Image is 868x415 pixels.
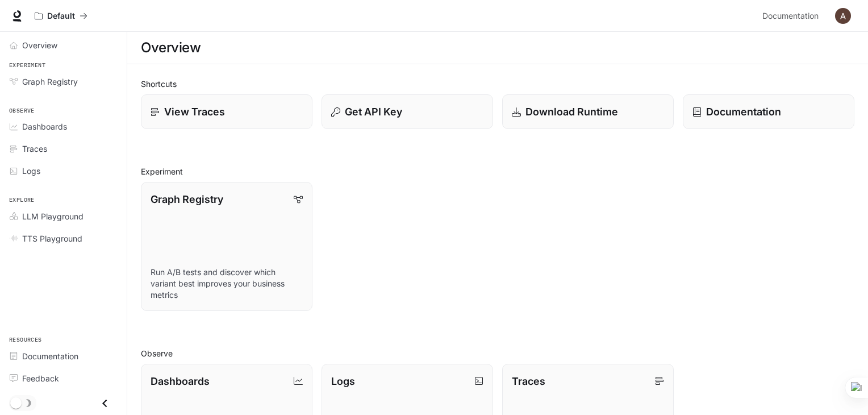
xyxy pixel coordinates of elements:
[832,5,854,27] button: User avatar
[22,121,67,132] span: Dashboards
[141,165,854,177] h2: Experiment
[10,396,22,409] span: Dark mode toggle
[141,78,854,90] h2: Shortcuts
[322,94,493,129] button: Get API Key
[141,182,312,311] a: Graph RegistryRun A/B tests and discover which variant best improves your business metrics
[5,368,122,388] a: Feedback
[5,72,122,92] a: Graph Registry
[835,8,851,24] img: User avatar
[22,39,57,51] span: Overview
[22,372,59,384] span: Feedback
[141,94,312,129] a: View Traces
[151,267,303,301] p: Run A/B tests and discover which variant best improves your business metrics
[22,165,40,177] span: Logs
[502,94,674,129] a: Download Runtime
[525,104,618,119] p: Download Runtime
[141,347,854,359] h2: Observe
[5,161,122,181] a: Logs
[164,104,225,119] p: View Traces
[141,36,201,59] h1: Overview
[5,346,122,366] a: Documentation
[512,374,545,389] p: Traces
[5,139,122,159] a: Traces
[331,374,355,389] p: Logs
[30,5,93,27] button: All workspaces
[5,229,122,248] a: TTS Playground
[758,5,827,27] a: Documentation
[151,374,210,389] p: Dashboards
[22,76,78,88] span: Graph Registry
[22,350,78,362] span: Documentation
[151,192,223,207] p: Graph Registry
[706,104,781,119] p: Documentation
[345,104,402,119] p: Get API Key
[5,117,122,136] a: Dashboards
[92,392,118,415] button: Close drawer
[5,206,122,226] a: LLM Playground
[47,11,75,21] p: Default
[22,210,84,222] span: LLM Playground
[5,35,122,55] a: Overview
[762,9,819,23] span: Documentation
[683,94,854,129] a: Documentation
[22,143,47,155] span: Traces
[22,233,82,244] span: TTS Playground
